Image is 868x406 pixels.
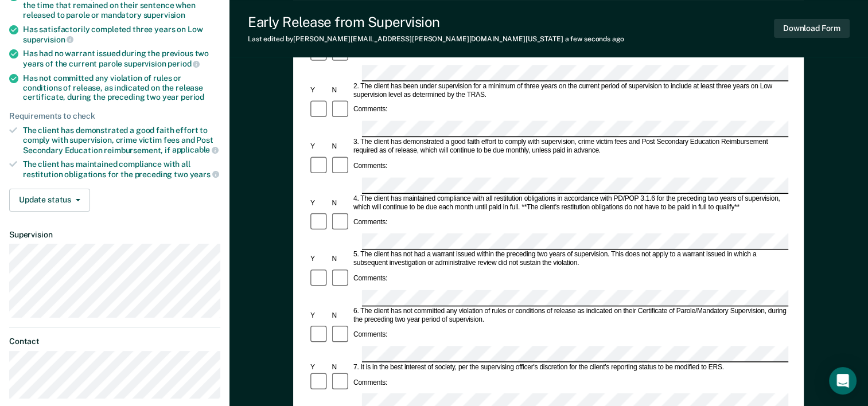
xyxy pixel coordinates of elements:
[352,106,389,114] div: Comments:
[309,199,330,208] div: Y
[309,311,330,320] div: Y
[352,194,788,212] div: 4. The client has maintained compliance with all restitution obligations in accordance with PD/PO...
[143,10,185,19] span: supervision
[330,311,352,320] div: N
[172,145,219,154] span: applicable
[352,363,788,372] div: 7. It is in the best interest of society, per the supervising officer's discretion for the client...
[309,255,330,264] div: Y
[190,170,219,179] span: years
[23,126,220,155] div: The client has demonstrated a good faith effort to comply with supervision, crime victim fees and...
[23,49,220,68] div: Has had no warrant issued during the previous two years of the current parole supervision
[248,35,624,43] div: Last edited by [PERSON_NAME][EMAIL_ADDRESS][PERSON_NAME][DOMAIN_NAME][US_STATE]
[352,218,389,227] div: Comments:
[352,138,788,155] div: 3. The client has demonstrated a good faith effort to comply with supervision, crime victim fees ...
[330,255,352,264] div: N
[309,142,330,151] div: Y
[181,92,204,101] span: period
[330,86,352,95] div: N
[352,251,788,268] div: 5. The client has not had a warrant issued within the preceding two years of supervision. This do...
[9,337,220,346] dt: Contact
[309,363,330,372] div: Y
[330,142,352,151] div: N
[330,363,352,372] div: N
[774,19,850,38] button: Download Form
[829,367,857,395] div: Open Intercom Messenger
[9,189,90,212] button: Update status
[9,111,220,121] div: Requirements to check
[23,73,220,102] div: Has not committed any violation of rules or conditions of release, as indicated on the release ce...
[330,199,352,208] div: N
[352,275,389,283] div: Comments:
[565,35,624,43] span: a few seconds ago
[23,159,220,179] div: The client has maintained compliance with all restitution obligations for the preceding two
[23,35,73,44] span: supervision
[309,86,330,95] div: Y
[352,307,788,324] div: 6. The client has not committed any violation of rules or conditions of release as indicated on t...
[352,378,389,387] div: Comments:
[23,25,220,44] div: Has satisfactorily completed three years on Low
[352,162,389,170] div: Comments:
[248,14,624,30] div: Early Release from Supervision
[352,82,788,99] div: 2. The client has been under supervision for a minimum of three years on the current period of su...
[9,230,220,240] dt: Supervision
[168,59,200,68] span: period
[352,331,389,339] div: Comments:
